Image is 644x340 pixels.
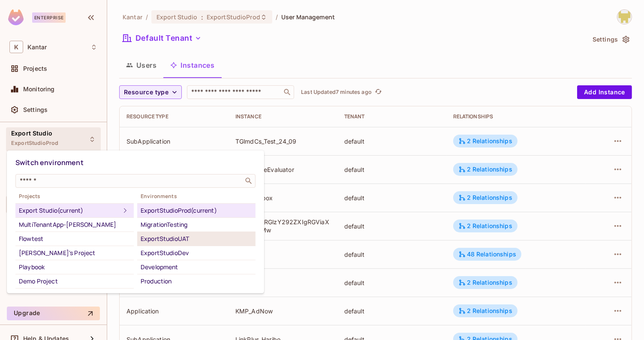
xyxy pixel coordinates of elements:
[19,262,130,272] div: Playbook
[19,205,120,216] div: Export Studio (current)
[15,158,84,167] span: Switch environment
[19,220,130,230] div: MultiTenantApp-[PERSON_NAME]
[141,248,252,258] div: ExportStudioDev
[141,234,252,244] div: ExportStudioUAT
[19,276,130,286] div: Demo Project
[15,193,134,200] span: Projects
[141,205,252,216] div: ExportStudioProd (current)
[19,248,130,258] div: [PERSON_NAME]'s Project
[137,193,256,200] span: Environments
[141,262,252,272] div: Development
[141,220,252,230] div: MigrationTesting
[141,276,252,286] div: Production
[19,234,130,244] div: Flowtest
